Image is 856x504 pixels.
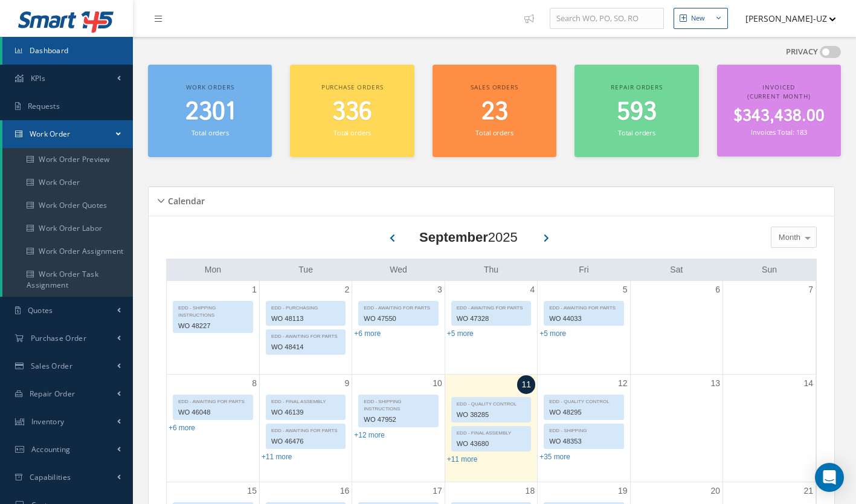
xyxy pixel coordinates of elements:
[452,302,530,312] div: EDD - AWAITING FOR PARTS
[723,281,816,375] td: September 7, 2025
[751,128,806,137] small: Invoices Total: 183
[31,416,65,427] span: Inventory
[191,128,229,137] small: Total orders
[352,374,445,482] td: September 10, 2025
[723,374,816,482] td: September 14, 2025
[616,482,630,500] a: September 19, 2025
[815,463,844,492] div: Open Intercom Messenger
[713,281,722,299] a: September 6, 2025
[538,374,630,482] td: September 12, 2025
[296,262,315,277] a: Tuesday
[430,482,445,500] a: September 17, 2025
[2,171,133,194] a: Work Order
[539,329,566,338] a: Show 5 more events
[544,435,623,448] div: WO 48353
[445,281,537,375] td: September 4, 2025
[611,83,662,91] span: Repair orders
[259,374,352,482] td: September 9, 2025
[452,408,530,422] div: WO 38285
[776,231,800,244] span: Month
[30,45,69,56] span: Dashboard
[445,374,537,482] td: September 11, 2025
[28,305,53,315] span: Quotes
[185,95,235,129] span: 2301
[2,240,133,263] a: Work Order Assignment
[31,361,72,371] span: Sales Order
[481,262,501,277] a: Thursday
[447,455,478,464] a: Show 11 more events
[471,83,518,91] span: Sales orders
[786,46,818,58] label: PRIVACY
[31,444,71,454] span: Accounting
[387,262,410,277] a: Wednesday
[31,73,45,83] span: KPIs
[576,262,591,277] a: Friday
[801,482,816,500] a: September 21, 2025
[433,65,556,157] a: Sales orders 23 Total orders
[249,375,259,392] a: September 8, 2025
[31,333,86,343] span: Purchase Order
[202,262,224,277] a: Monday
[266,395,345,405] div: EDD - FINAL ASSEMBLY
[321,83,384,91] span: Purchase orders
[717,65,841,157] a: Invoiced (Current Month) $343,438.00 Invoices Total: 183
[173,302,253,319] div: EDD - SHIPPING INSTRUCTIONS
[164,192,205,207] h5: Calendar
[266,405,345,419] div: WO 46139
[343,375,352,392] a: September 9, 2025
[167,281,259,375] td: September 1, 2025
[452,427,530,437] div: EDD - FINAL ASSEMBLY
[544,424,623,435] div: EDD - SHIPPING
[523,482,538,500] a: September 18, 2025
[708,375,722,392] a: September 13, 2025
[630,281,722,375] td: September 6, 2025
[574,65,698,157] a: Repair orders 593 Total orders
[691,13,705,24] div: New
[359,395,437,413] div: EDD - SHIPPING INSTRUCTIONS
[28,101,60,111] span: Requests
[2,120,133,148] a: Work Order
[359,302,437,312] div: EDD - AWAITING FOR PARTS
[352,281,445,375] td: September 3, 2025
[452,437,530,451] div: WO 43680
[30,389,76,399] span: Repair Order
[30,129,71,139] span: Work Order
[266,330,345,340] div: EDD - AWAITING FOR PARTS
[2,148,133,171] a: Work Order Preview
[544,312,623,326] div: WO 44033
[2,37,133,65] a: Dashboard
[359,413,437,427] div: WO 47952
[333,128,371,137] small: Total orders
[806,281,816,299] a: September 7, 2025
[452,398,530,408] div: EDD - QUALITY CONTROL
[266,435,345,448] div: WO 46476
[148,65,272,157] a: Work orders 2301 Total orders
[343,281,352,299] a: September 2, 2025
[290,65,414,157] a: Purchase orders 336 Total orders
[544,302,623,312] div: EDD - AWAITING FOR PARTS
[30,472,71,482] span: Capabilities
[527,281,537,299] a: September 4, 2025
[452,312,530,326] div: WO 47328
[618,128,655,137] small: Total orders
[338,482,352,500] a: September 16, 2025
[733,105,825,128] span: $343,438.00
[544,395,623,405] div: EDD - QUALITY CONTROL
[262,453,292,461] a: Show 11 more events
[481,95,508,129] span: 23
[517,375,535,394] a: September 11, 2025
[419,227,518,247] div: 2025
[539,453,570,461] a: Show 35 more events
[354,431,385,439] a: Show 12 more events
[167,374,259,482] td: September 8, 2025
[354,329,381,338] a: Show 6 more events
[2,217,133,240] a: Work Order Labor
[173,405,253,419] div: WO 46048
[620,281,630,299] a: September 5, 2025
[266,302,345,312] div: EDD - PURCHASING
[266,312,345,326] div: WO 48113
[2,194,133,217] a: Work Order Quotes
[173,319,253,333] div: WO 48227
[734,7,836,30] button: [PERSON_NAME]-UZ
[259,281,352,375] td: September 2, 2025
